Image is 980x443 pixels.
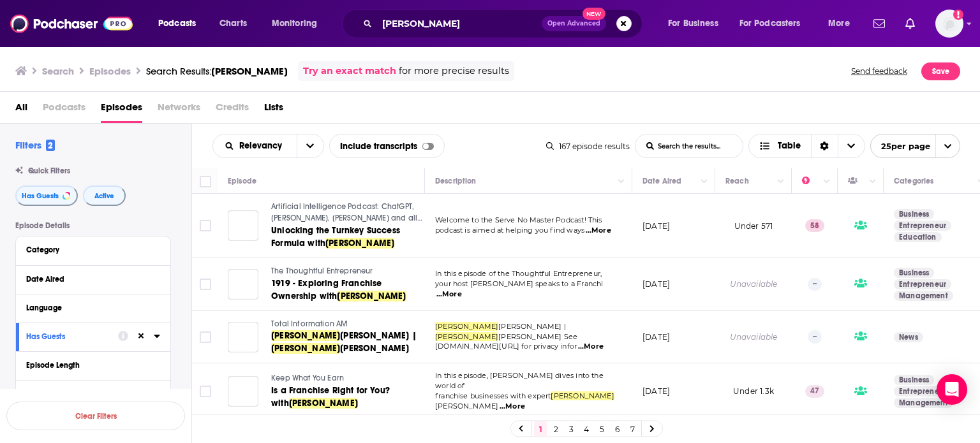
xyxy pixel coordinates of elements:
a: [PERSON_NAME][PERSON_NAME] |[PERSON_NAME][PERSON_NAME] [271,330,423,355]
span: Has Guests [22,192,59,200]
span: [PERSON_NAME] [271,343,340,354]
span: Toggle select row [200,386,211,397]
a: Try an exact match [303,64,396,78]
span: New [583,8,605,20]
button: Column Actions [865,174,880,189]
p: [DATE] [642,331,670,342]
a: News [894,332,923,342]
span: your host [PERSON_NAME] speaks to a Franchi [435,279,603,288]
span: Monitoring [272,15,317,33]
p: Episode Details [15,221,171,230]
div: Reach [725,173,749,189]
button: open menu [819,13,866,34]
h3: Episodes [89,65,131,77]
span: [PERSON_NAME] [435,402,498,410]
input: Search podcasts, credits, & more... [377,13,542,34]
button: Send feedback [847,61,911,81]
a: 3 [565,421,577,437]
button: Active [83,185,126,206]
span: Is a Franchise Right for You? with [271,385,390,409]
span: 1919 - Exploring Franchise Ownership with [271,278,382,301]
button: Column Actions [614,174,629,189]
div: Unavailable [730,331,778,342]
div: Open Intercom Messenger [937,374,967,405]
div: Power Score [802,173,820,189]
button: Category [26,242,160,258]
a: Keep What You Earn [271,373,423,384]
a: All [15,97,27,123]
span: Toggle select row [200,279,211,290]
span: Welcome to the Serve No Master Podcast! This [435,215,602,224]
a: Management [894,291,953,301]
div: Episode Length [26,361,152,370]
a: Is a Franchise Right for You? with[PERSON_NAME] [271,384,423,410]
img: User Profile [935,10,963,38]
span: Logged in as Bcprpro33 [935,10,963,38]
a: 4 [580,421,593,437]
button: Language [26,300,160,316]
span: Networks [158,97,200,123]
span: The Thoughtful Entrepreneur [271,266,373,275]
button: open menu [297,134,323,157]
button: Explicit [26,386,160,402]
a: 6 [611,421,623,437]
a: Business [894,268,934,278]
span: ...More [578,342,604,352]
span: Relevancy [239,142,286,150]
a: Search Results:[PERSON_NAME] [146,65,288,77]
a: 1919 - Exploring Franchise Ownership with[PERSON_NAME] [271,277,423,303]
span: Under 571 [734,221,773,231]
span: Keep What You Earn [271,374,344,382]
a: Business [894,209,934,219]
h2: Choose List sort [212,134,324,158]
span: [PERSON_NAME] [435,322,498,331]
p: -- [808,278,822,291]
a: Entrepreneur [894,221,951,231]
span: More [828,15,850,33]
div: Has Guests [26,332,110,341]
button: open menu [659,13,734,34]
span: [PERSON_NAME] [435,332,498,341]
a: The Thoughtful Entrepreneur [271,266,423,277]
div: Date Aired [642,173,681,189]
a: 1 [534,421,547,437]
p: [DATE] [642,386,670,396]
div: Categories [894,173,933,189]
span: For Business [668,15,718,33]
button: Column Actions [697,174,712,189]
span: ...More [586,226,611,236]
a: Podchaser - Follow, Share and Rate Podcasts [10,11,133,36]
div: Category [26,245,152,254]
h2: Choose View [748,134,865,158]
div: Search podcasts, credits, & more... [354,9,655,38]
h2: Filters [15,139,55,151]
span: ...More [500,402,525,412]
span: Unlocking the Turnkey Success Formula with [271,225,400,249]
a: Lists [264,97,283,123]
p: -- [808,330,822,343]
span: For Podcasters [739,15,801,33]
span: [PERSON_NAME] [551,391,614,400]
span: podcast is aimed at helping you find ways [435,226,584,235]
div: Episode [228,173,256,189]
div: Include transcripts [329,134,445,158]
a: Total Information AM [271,319,423,330]
span: Toggle select row [200,331,211,343]
span: [PERSON_NAME] [211,65,288,77]
span: 25 per page [871,136,930,156]
span: Open Advanced [547,20,600,27]
button: open menu [213,142,297,150]
p: 47 [805,385,824,398]
button: Clear Filters [6,402,185,430]
span: [PERSON_NAME] [289,398,358,409]
span: [PERSON_NAME] [337,291,406,301]
a: Unlocking the Turnkey Success Formula with[PERSON_NAME] [271,224,423,250]
button: Save [921,62,960,80]
span: Artificial Intelligence Podcast: ChatGPT, [PERSON_NAME], [PERSON_NAME] and all other AI Tools [271,202,422,233]
button: open menu [263,13,334,34]
span: 2 [46,140,55,151]
div: 167 episode results [546,142,630,151]
span: [PERSON_NAME] [325,238,394,249]
span: franchise businesses with expert [435,391,551,400]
